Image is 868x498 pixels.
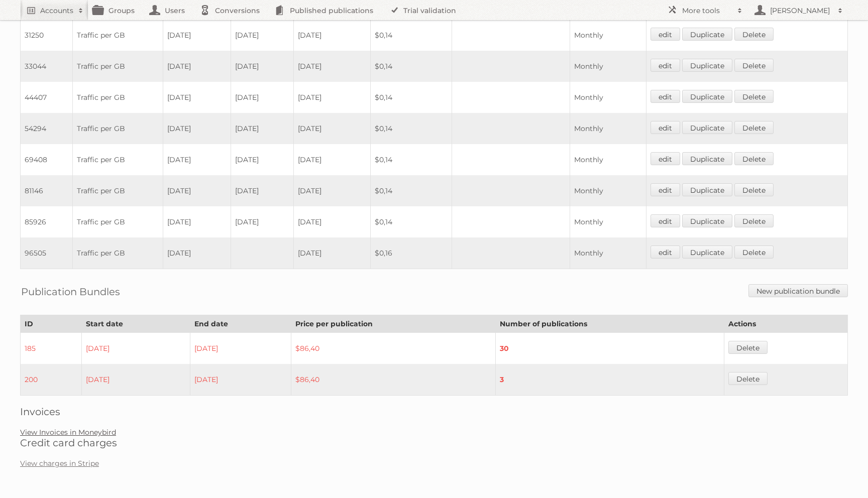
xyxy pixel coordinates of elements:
td: [DATE] [163,82,231,113]
td: [DATE] [294,82,371,113]
td: $0,16 [371,237,452,269]
a: Duplicate [682,245,732,259]
h2: More tools [682,6,732,16]
td: [DATE] [231,144,294,175]
a: Duplicate [682,90,732,103]
td: [DATE] [163,51,231,82]
td: Monthly [570,206,646,237]
td: Traffic per GB [73,82,163,113]
a: Duplicate [682,214,732,227]
h2: Accounts [40,6,73,16]
a: Duplicate [682,59,732,72]
td: Monthly [570,175,646,206]
td: 185 [21,333,82,364]
strong: 3 [500,375,504,384]
a: Delete [734,121,774,134]
td: $0,14 [371,113,452,144]
td: $86,40 [291,333,496,364]
td: Traffic per GB [73,144,163,175]
td: [DATE] [163,206,231,237]
th: Number of publications [496,315,724,333]
h2: Invoices [20,406,848,418]
a: View charges in Stripe [20,459,99,468]
td: Traffic per GB [73,20,163,51]
td: [DATE] [231,20,294,51]
td: $0,14 [371,144,452,175]
td: $0,14 [371,51,452,82]
td: $86,40 [291,364,496,396]
td: [DATE] [163,20,231,51]
td: Traffic per GB [73,175,163,206]
td: [DATE] [190,333,291,364]
td: 44407 [21,82,73,113]
a: Delete [734,214,774,227]
td: 85926 [21,206,73,237]
td: Monthly [570,144,646,175]
td: [DATE] [81,364,190,396]
td: Monthly [570,20,646,51]
td: [DATE] [163,237,231,269]
th: Actions [724,315,848,333]
td: 54294 [21,113,73,144]
td: Traffic per GB [73,206,163,237]
a: edit [650,183,680,196]
td: [DATE] [294,20,371,51]
td: [DATE] [231,113,294,144]
td: [DATE] [294,113,371,144]
a: edit [650,121,680,134]
a: Duplicate [682,183,732,196]
a: Delete [734,245,774,259]
td: $0,14 [371,175,452,206]
td: Monthly [570,113,646,144]
a: Delete [728,341,768,354]
td: $0,14 [371,82,452,113]
a: Duplicate [682,28,732,41]
a: edit [650,90,680,103]
a: Delete [734,183,774,196]
td: 81146 [21,175,73,206]
td: Monthly [570,82,646,113]
td: [DATE] [294,144,371,175]
td: Traffic per GB [73,51,163,82]
a: New publication bundle [748,284,848,297]
a: edit [650,245,680,259]
td: $0,14 [371,20,452,51]
td: Monthly [570,51,646,82]
strong: 30 [500,344,509,353]
td: 200 [21,364,82,396]
td: [DATE] [231,51,294,82]
a: Delete [728,372,768,385]
th: End date [190,315,291,333]
a: Delete [734,59,774,72]
a: Duplicate [682,152,732,165]
th: Start date [81,315,190,333]
h2: [PERSON_NAME] [768,6,833,16]
td: [DATE] [294,175,371,206]
a: edit [650,28,680,41]
td: [DATE] [190,364,291,396]
td: [DATE] [231,206,294,237]
th: ID [21,315,82,333]
a: Delete [734,152,774,165]
a: edit [650,152,680,165]
a: edit [650,214,680,227]
td: $0,14 [371,206,452,237]
td: [DATE] [81,333,190,364]
a: edit [650,59,680,72]
a: Duplicate [682,121,732,134]
td: 96505 [21,237,73,269]
td: [DATE] [294,237,371,269]
td: 31250 [21,20,73,51]
td: Monthly [570,237,646,269]
td: 33044 [21,51,73,82]
h2: Credit card charges [20,437,848,449]
td: [DATE] [163,113,231,144]
td: 69408 [21,144,73,175]
td: [DATE] [231,175,294,206]
td: [DATE] [294,206,371,237]
td: [DATE] [163,175,231,206]
h2: Publication Bundles [21,284,120,299]
td: Traffic per GB [73,237,163,269]
td: [DATE] [294,51,371,82]
a: Delete [734,90,774,103]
